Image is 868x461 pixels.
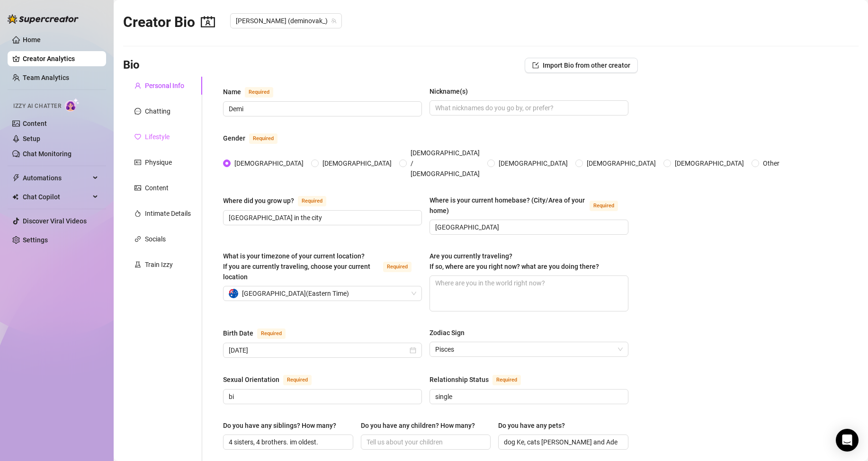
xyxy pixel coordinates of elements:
[249,133,277,144] span: Required
[223,374,279,385] div: Sexual Orientation
[430,86,468,97] div: Nickname(s)
[229,391,414,402] input: Sexual Orientation
[134,261,141,268] span: experiment
[242,286,349,301] span: [GEOGRAPHIC_DATA] ( Eastern Time )
[8,14,79,24] img: logo-BBDzfeDw.svg
[229,289,238,298] img: au
[430,374,531,385] label: Relationship Status
[430,252,599,270] span: Are you currently traveling? If so, where are you right now? what are you doing there?
[498,420,565,431] div: Do you have any pets?
[430,328,465,338] div: Zodiac Sign
[23,74,69,81] a: Team Analytics
[23,170,90,186] span: Automations
[504,437,621,447] input: Do you have any pets?
[23,189,90,204] span: Chat Copilot
[229,104,414,114] input: Name
[223,374,322,385] label: Sexual Orientation
[759,158,783,168] span: Other
[361,420,475,431] div: Do you have any children? How many?
[134,210,141,217] span: fire
[229,213,414,223] input: Where did you grow up?
[223,420,336,431] div: Do you have any siblings? How many?
[134,236,141,242] span: link
[23,236,48,244] a: Settings
[223,86,284,98] label: Name
[23,135,40,142] a: Setup
[231,158,307,168] span: [DEMOGRAPHIC_DATA]
[435,222,621,232] input: Where is your current homebase? (City/Area of your home)
[134,159,141,166] span: idcard
[229,437,346,447] input: Do you have any siblings? How many?
[23,217,87,225] a: Discover Viral Videos
[145,106,170,116] div: Chatting
[65,98,80,112] img: AI Chatter
[145,259,173,270] div: Train Izzy
[145,234,166,244] div: Socials
[223,133,245,143] div: Gender
[298,196,326,206] span: Required
[134,133,141,140] span: heart
[23,120,47,127] a: Content
[430,86,474,97] label: Nickname(s)
[319,158,395,168] span: [DEMOGRAPHIC_DATA]
[435,103,621,113] input: Nickname(s)
[543,62,630,69] span: Import Bio from other creator
[236,14,336,28] span: Demi (deminovak_)
[134,82,141,89] span: user
[430,374,489,385] div: Relationship Status
[590,201,618,211] span: Required
[430,195,586,216] div: Where is your current homebase? (City/Area of your home)
[223,328,253,338] div: Birth Date
[145,183,169,193] div: Content
[532,62,539,69] span: import
[123,13,215,31] h2: Creator Bio
[145,80,184,91] div: Personal Info
[435,342,623,356] span: Pisces
[145,132,170,142] div: Lifestyle
[223,133,288,144] label: Gender
[525,58,638,73] button: Import Bio from other creator
[583,158,660,168] span: [DEMOGRAPHIC_DATA]
[223,420,343,431] label: Do you have any siblings? How many?
[435,391,621,402] input: Relationship Status
[492,375,521,385] span: Required
[407,148,483,179] span: [DEMOGRAPHIC_DATA] / [DEMOGRAPHIC_DATA]
[223,195,337,206] label: Where did you grow up?
[134,108,141,115] span: message
[145,208,191,219] div: Intimate Details
[361,420,482,431] label: Do you have any children? How many?
[23,36,41,44] a: Home
[223,87,241,97] div: Name
[134,185,141,191] span: picture
[257,328,286,339] span: Required
[430,195,628,216] label: Where is your current homebase? (City/Area of your home)
[836,429,859,452] div: Open Intercom Messenger
[12,194,18,200] img: Chat Copilot
[245,87,273,98] span: Required
[223,195,294,206] div: Where did you grow up?
[201,15,215,29] span: contacts
[383,262,412,272] span: Required
[430,328,471,338] label: Zodiac Sign
[23,150,72,158] a: Chat Monitoring
[145,157,172,168] div: Physique
[13,102,61,111] span: Izzy AI Chatter
[223,252,370,281] span: What is your timezone of your current location? If you are currently traveling, choose your curre...
[331,18,337,24] span: team
[283,375,312,385] span: Required
[12,174,20,182] span: thunderbolt
[229,345,408,355] input: Birth Date
[23,51,98,66] a: Creator Analytics
[495,158,572,168] span: [DEMOGRAPHIC_DATA]
[498,420,572,431] label: Do you have any pets?
[671,158,748,168] span: [DEMOGRAPHIC_DATA]
[123,58,140,73] h3: Bio
[223,328,296,339] label: Birth Date
[367,437,483,447] input: Do you have any children? How many?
